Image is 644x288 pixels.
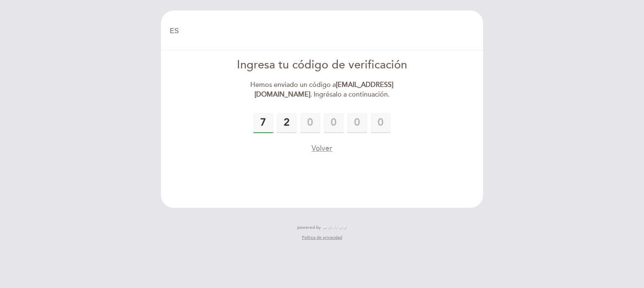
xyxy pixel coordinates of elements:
[226,57,418,73] div: Ingresa tu código de verificación
[300,113,320,133] input: 0
[253,113,273,133] input: 0
[302,235,342,241] a: Política de privacidad
[312,143,332,154] button: Volver
[323,225,347,230] img: MEITRE
[226,80,418,99] div: Hemos enviado un código a . Ingrésalo a continuación.
[371,113,391,133] input: 0
[254,81,394,99] strong: [EMAIL_ADDRESS][DOMAIN_NAME]
[347,113,367,133] input: 0
[324,113,344,133] input: 0
[297,225,321,230] span: powered by
[277,113,297,133] input: 0
[297,225,347,230] a: powered by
